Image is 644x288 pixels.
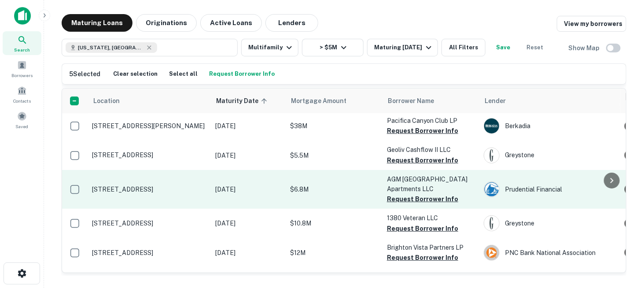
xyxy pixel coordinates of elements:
[484,215,616,231] div: Greystone
[387,213,475,223] p: 1380 Veteran LLC
[69,69,100,79] h6: 5 Selected
[14,46,30,53] span: Search
[387,194,458,204] button: Request Borrower Info
[215,121,281,131] p: [DATE]
[479,89,620,113] th: Lender
[3,31,41,55] a: Search
[241,39,298,56] button: Multifamily
[442,39,486,56] button: All Filters
[290,185,378,194] p: $6.8M
[11,72,33,79] span: Borrowers
[387,126,458,136] button: Request Borrower Info
[92,151,206,159] p: [STREET_ADDRESS]
[484,216,499,231] img: picture
[600,218,644,260] iframe: Chat Widget
[367,39,438,56] button: Maturing [DATE]
[92,122,206,130] p: [STREET_ADDRESS][PERSON_NAME]
[14,7,31,25] img: capitalize-icon.png
[92,185,206,193] p: [STREET_ADDRESS]
[211,89,286,113] th: Maturity Date
[3,57,41,81] a: Borrowers
[265,14,318,32] button: Lenders
[387,252,458,263] button: Request Borrower Info
[484,181,616,197] div: Prudential Financial
[88,89,211,113] th: Location
[388,96,434,106] span: Borrower Name
[215,218,281,228] p: [DATE]
[62,14,132,32] button: Maturing Loans
[290,248,378,258] p: $12M
[92,219,206,227] p: [STREET_ADDRESS]
[290,218,378,228] p: $10.8M
[387,116,475,126] p: Pacifica Canyon Club LP
[286,89,383,113] th: Mortgage Amount
[290,121,378,131] p: $38M
[216,96,270,106] span: Maturity Date
[557,16,626,32] a: View my borrowers
[93,96,120,106] span: Location
[13,97,31,104] span: Contacts
[383,89,479,113] th: Borrower Name
[484,118,616,134] div: Berkadia
[484,245,499,260] img: picture
[167,67,200,81] button: Select all
[484,118,499,133] img: picture
[387,272,475,281] p: Pebble II LP
[200,14,262,32] button: Active Loans
[484,148,499,163] img: picture
[78,44,144,52] span: [US_STATE], [GEOGRAPHIC_DATA]
[568,43,601,53] h6: Show Map
[387,155,458,166] button: Request Borrower Info
[215,151,281,160] p: [DATE]
[484,148,616,163] div: Greystone
[484,182,499,197] img: picture
[290,151,378,160] p: $5.5M
[92,249,206,257] p: [STREET_ADDRESS]
[374,42,434,53] div: Maturing [DATE]
[111,67,160,81] button: Clear selection
[215,248,281,258] p: [DATE]
[387,243,475,252] p: Brighton Vista Partners LP
[489,39,517,56] button: Save your search to get updates of matches that match your search criteria.
[387,145,475,155] p: Geoliv Cashflow II LLC
[215,185,281,194] p: [DATE]
[207,67,277,81] button: Request Borrower Info
[3,108,41,132] a: Saved
[485,96,506,106] span: Lender
[3,82,41,106] a: Contacts
[484,245,616,261] div: PNC Bank National Association
[387,174,475,194] p: AGM [GEOGRAPHIC_DATA] Apartments LLC
[291,96,358,106] span: Mortgage Amount
[62,39,238,56] button: [US_STATE], [GEOGRAPHIC_DATA]
[387,223,458,234] button: Request Borrower Info
[302,39,364,56] button: > $5M
[16,123,29,130] span: Saved
[521,39,549,56] button: Reset
[136,14,197,32] button: Originations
